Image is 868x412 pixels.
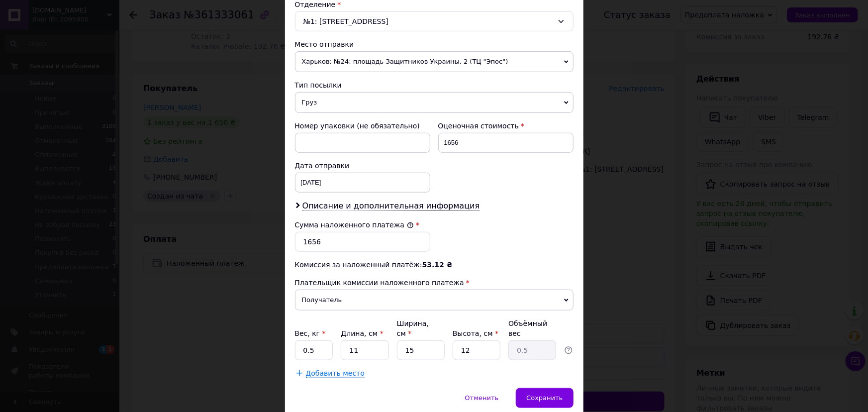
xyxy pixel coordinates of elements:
[438,121,574,131] div: Оценочная стоимость
[422,261,453,269] span: 53.12 ₴
[397,319,429,337] label: Ширина, см
[295,81,342,89] span: Тип посылки
[295,260,574,270] div: Комиссия за наложенный платёж:
[295,329,326,337] label: Вес, кг
[295,161,430,171] div: Дата отправки
[295,221,414,229] label: Сумма наложенного платежа
[302,201,480,211] span: Описание и дополнительная информация
[295,92,574,113] span: Груз
[295,121,430,131] div: Номер упаковки (не обязательно)
[295,279,464,287] span: Плательщик комиссии наложенного платежа
[295,290,574,310] span: Получатель
[341,329,383,337] label: Длина, см
[295,11,574,31] div: №1: [STREET_ADDRESS]
[306,369,365,378] span: Добавить место
[453,329,498,337] label: Высота, см
[295,40,354,48] span: Место отправки
[465,394,499,402] span: Отменить
[526,394,563,402] span: Сохранить
[295,51,574,72] span: Харьков: №24: площадь Защитников Украины, 2 (ТЦ "Эпос")
[508,318,556,338] div: Объёмный вес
